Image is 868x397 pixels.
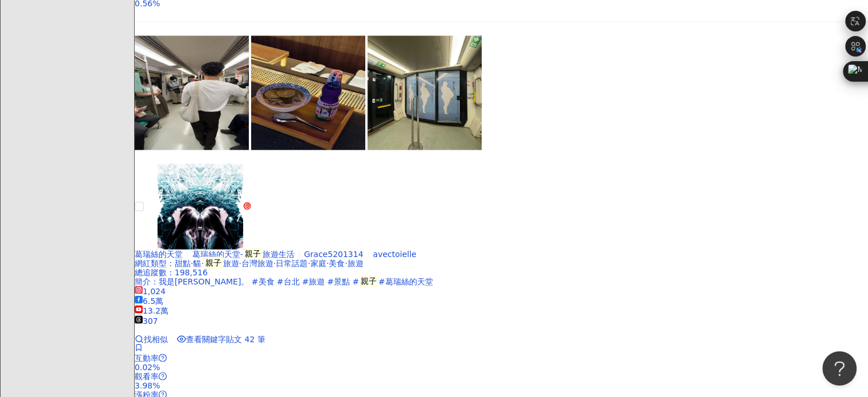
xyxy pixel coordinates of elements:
[308,259,310,268] span: ·
[326,259,329,268] span: ·
[175,259,191,268] span: 甜點
[159,372,167,380] span: question-circle
[201,259,203,268] span: ·
[193,259,201,268] span: 貓
[135,363,868,372] div: 0.02%
[822,351,857,386] iframe: Help Scout Beacon - Open
[373,250,417,259] span: avectoielle
[345,259,347,268] span: ·
[251,36,365,150] img: post-image
[135,259,868,268] div: 網紅類型 ：
[243,248,263,260] mark: 親子
[135,372,159,381] span: 觀看率
[159,277,359,286] span: 我是[PERSON_NAME]。 #美食 #台北 #旅遊 #景點 #
[359,275,378,288] mark: 親子
[378,277,433,286] span: #葛瑞絲的天堂
[135,296,163,306] span: 6.5萬
[368,36,482,150] img: post-image
[177,335,265,344] a: 查看關鍵字貼文 42 筆
[186,335,265,344] span: 查看關鍵字貼文 42 筆
[241,259,273,268] span: 台灣旅遊
[310,259,326,268] span: 家庭
[304,250,364,259] span: Grace5201314
[348,259,364,268] span: 旅遊
[144,335,168,344] span: 找相似
[158,164,243,250] img: KOL Avatar
[135,354,159,363] span: 互動率
[135,316,158,326] span: 307
[239,259,241,268] span: ·
[191,259,193,268] span: ·
[135,36,249,150] img: post-image
[135,250,183,259] span: 葛瑞絲的天堂
[192,250,243,259] span: 葛瑞絲的天堂-
[135,381,868,390] div: 3.98%
[135,335,168,344] a: 找相似
[135,268,868,277] div: 總追蹤數 ： 198,516
[159,354,167,362] span: question-circle
[204,257,223,270] mark: 親子
[223,259,239,268] span: 旅遊
[135,275,433,288] span: 簡介 ：
[263,250,294,259] span: 旅遊生活
[135,306,168,315] span: 13.2萬
[135,287,165,296] span: 1,024
[276,259,308,268] span: 日常話題
[329,259,345,268] span: 美食
[273,259,276,268] span: ·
